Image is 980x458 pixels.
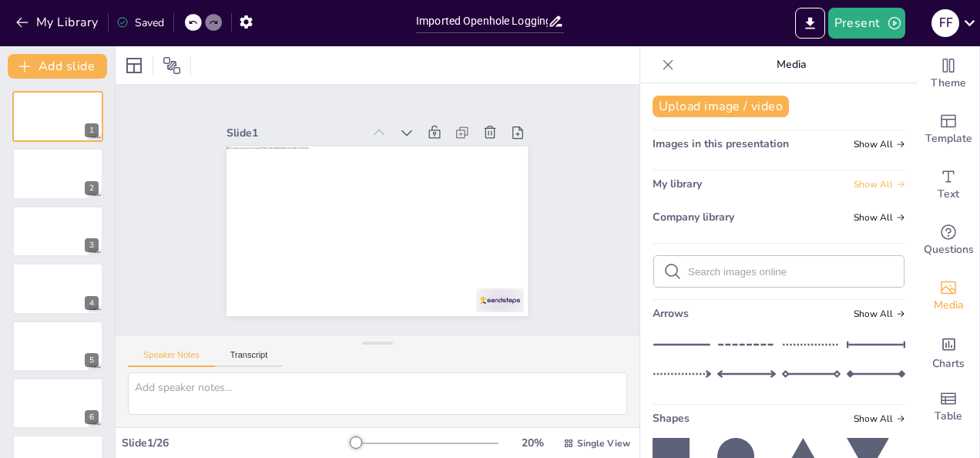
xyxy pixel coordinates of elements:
div: 20 % [514,436,551,450]
button: My Library [12,10,105,35]
span: Show all [854,179,905,190]
button: F F [931,8,959,39]
button: Present [828,8,905,39]
div: 5 [12,321,103,372]
input: Insert title [416,10,548,32]
div: 4 [12,263,103,314]
span: Images in this presentation [653,136,789,151]
span: Table [935,408,962,425]
div: 6 [85,410,99,424]
div: Add a table [918,379,979,435]
input: Search images online [688,266,894,278]
span: Text [938,186,959,203]
p: Media [680,46,902,83]
span: Shapes [653,411,690,426]
div: Saved [116,15,164,30]
span: Charts [932,355,965,372]
span: Arrows [653,306,689,321]
span: Show all [854,139,905,150]
span: My library [653,177,702,191]
button: Export to PowerPoint [795,8,825,39]
button: Transcript [215,350,284,367]
div: 2 [85,181,99,195]
div: Add ready made slides [918,102,979,157]
span: Show all [854,212,905,223]
span: Questions [924,241,974,258]
span: Theme [931,75,966,92]
span: Show all [854,308,905,319]
button: Upload image / video [653,96,789,117]
div: Slide 1 / 26 [122,436,351,450]
div: Add images, graphics, shapes or video [918,268,979,324]
div: Add charts and graphs [918,324,979,379]
button: Add slide [8,54,107,79]
div: 1 [85,123,99,137]
button: Speaker Notes [128,350,215,367]
div: F F [931,9,959,37]
span: Position [163,56,181,75]
div: 6 [12,378,103,429]
span: Company library [653,210,734,224]
span: Single View [577,437,630,450]
div: 2 [12,148,103,199]
div: Slide 1 [227,126,361,140]
span: Template [925,130,972,147]
div: 3 [85,238,99,252]
div: Change the overall theme [918,46,979,102]
div: Get real-time input from your audience [918,213,979,268]
div: 3 [12,206,103,257]
div: 1 [12,91,103,142]
div: Layout [122,53,146,78]
div: 5 [85,353,99,367]
div: 4 [85,296,99,310]
span: Show all [854,413,905,424]
div: Add text boxes [918,157,979,213]
span: Media [934,297,964,314]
